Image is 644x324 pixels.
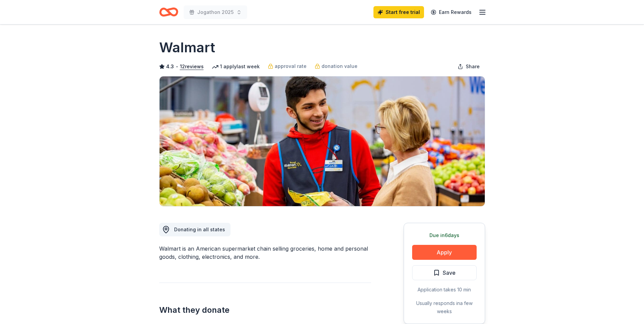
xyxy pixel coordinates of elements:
div: Walmart is an American supermarket chain selling groceries, home and personal goods, clothing, el... [159,245,371,261]
button: Apply [412,245,477,260]
div: 1 apply last week [212,62,260,71]
a: approval rate [268,62,307,70]
h2: What they donate [159,305,371,316]
div: Due in 6 days [412,231,477,239]
span: approval rate [275,62,307,70]
div: Usually responds in a few weeks [412,299,477,316]
button: Jogathon 2025 [184,5,247,19]
span: donation value [321,62,357,70]
a: Earn Rewards [427,6,476,18]
button: 12reviews [180,62,204,71]
h1: Walmart [159,38,215,57]
a: donation value [315,62,357,70]
a: Start free trial [373,6,424,18]
img: Image for Walmart [160,76,485,206]
button: Save [412,265,477,280]
span: Save [443,268,456,277]
span: Share [466,62,480,71]
span: Donating in all states [174,227,225,232]
a: Home [159,4,178,20]
button: Share [452,60,485,73]
span: Jogathon 2025 [197,8,234,16]
span: • [176,64,178,69]
span: 4.3 [166,62,174,71]
div: Application takes 10 min [412,286,477,294]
